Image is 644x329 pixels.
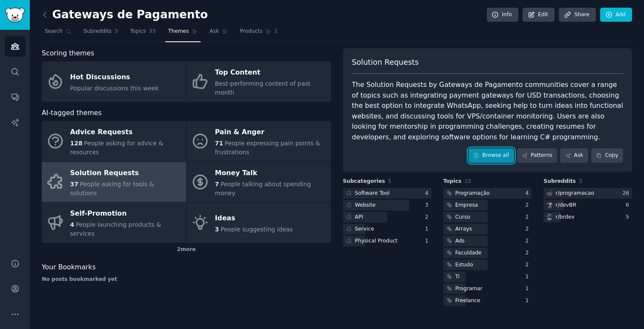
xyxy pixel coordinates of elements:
[388,178,391,184] span: 5
[455,285,483,293] div: Programar
[543,212,632,222] a: brdevr/brdev5
[355,202,376,209] div: Website
[42,25,75,42] a: Search
[149,28,156,35] span: 35
[274,28,278,35] span: 1
[343,188,431,199] a: Software Tool4
[517,148,557,163] a: Patterns
[425,225,431,233] div: 1
[455,214,470,221] div: Curso
[443,188,532,199] a: Programação4
[343,178,385,185] span: Subcategories
[355,237,397,245] div: Physical Product
[455,237,465,245] div: Ads
[526,214,532,221] div: 2
[443,295,532,306] a: Freelance1
[555,202,576,209] div: r/ devBR
[83,28,112,35] span: Subreddits
[425,202,431,209] div: 3
[215,140,320,156] span: People expressing pain points & frustrations
[215,166,327,180] div: Money Talk
[187,202,331,243] a: Ideas3People suggesting ideas
[455,190,490,197] div: Programação
[352,57,419,68] span: Solution Requests
[355,214,363,221] div: API
[115,28,118,35] span: 3
[591,148,623,163] button: Copy
[455,202,478,209] div: Empresa
[70,181,78,188] span: 37
[165,25,201,42] a: Themes
[237,25,281,42] a: Products1
[215,211,293,225] div: Ideas
[555,190,594,197] div: r/ programacao
[215,140,223,147] span: 71
[215,226,219,233] span: 3
[215,126,327,139] div: Pain & Anger
[80,25,121,42] a: Subreddits3
[127,25,159,42] a: Topics35
[626,202,632,209] div: 6
[210,28,219,35] span: Ask
[546,202,552,208] img: devBR
[443,271,532,282] a: Ti1
[42,121,186,162] a: Advice Requests128People asking for advice & resources
[526,249,532,257] div: 2
[443,224,532,234] a: Arrays2
[526,202,532,209] div: 2
[343,200,431,211] a: Website3
[42,61,186,102] a: Hot DiscussionsPopular discussions this week
[523,8,555,22] a: Edit
[455,297,480,305] div: Freelance
[355,190,390,197] div: Software Tool
[45,28,63,35] span: Search
[443,260,532,270] a: Estudo2
[343,212,431,222] a: API2
[443,212,532,222] a: Curso2
[187,162,331,202] a: Money Talk7People talking about spending money
[543,188,632,199] a: r/programacao26
[42,243,331,257] div: 2 more
[42,276,331,283] div: No posts bookmarked yet
[215,181,311,196] span: People talking about spending money
[168,28,189,35] span: Themes
[443,248,532,258] a: Faculdade2
[42,262,96,273] span: Your Bookmarks
[70,126,182,139] div: Advice Requests
[187,121,331,162] a: Pain & Anger71People expressing pain points & frustrations
[560,148,588,163] a: Ask
[215,66,327,80] div: Top Content
[352,80,623,142] div: The Solution Requests by Gateways de Pagamento communities cover a range of topics such as integr...
[526,190,532,197] div: 4
[443,178,462,185] span: Topics
[130,28,146,35] span: Topics
[600,8,632,22] a: Add
[455,249,482,257] div: Faculdade
[187,61,331,102] a: Top ContentBest-performing content of past month
[5,8,25,23] img: GummySearch logo
[70,207,182,221] div: Self-Promotion
[425,237,431,245] div: 1
[425,190,431,197] div: 4
[70,140,83,147] span: 128
[455,225,472,233] div: Arrays
[559,8,595,22] a: Share
[543,178,576,185] span: Subreddits
[207,25,231,42] a: Ask
[526,237,532,245] div: 2
[70,85,159,92] span: Popular discussions this week
[455,273,460,281] div: Ti
[70,221,75,228] span: 4
[469,148,514,163] a: Browse all
[526,225,532,233] div: 2
[42,202,186,243] a: Self-Promotion4People launching products & services
[546,214,552,220] img: brdev
[42,8,208,22] h2: Gateways de Pagamento
[215,181,219,188] span: 7
[443,200,532,211] a: Empresa2
[555,214,574,221] div: r/ brdev
[70,181,154,196] span: People asking for tools & solutions
[443,236,532,246] a: Ads2
[42,108,102,118] span: AI-tagged themes
[526,297,532,305] div: 1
